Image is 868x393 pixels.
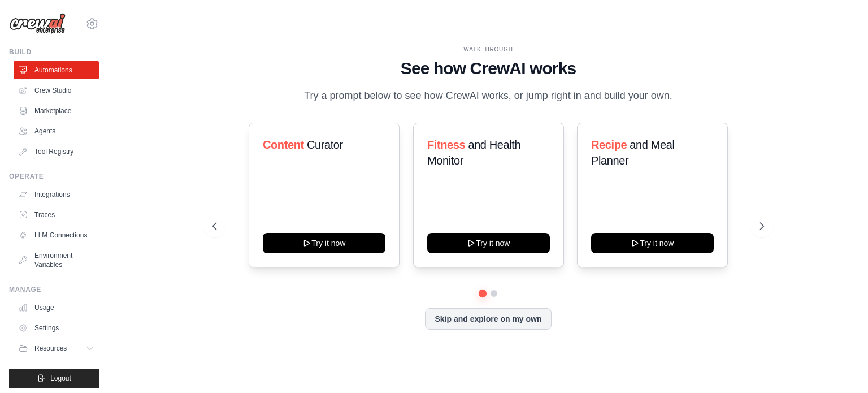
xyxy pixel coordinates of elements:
div: WALKTHROUGH [212,45,764,54]
button: Try it now [263,233,385,253]
span: and Health Monitor [427,139,520,167]
a: Automations [14,61,99,79]
a: Usage [14,299,99,317]
span: Resources [34,344,67,353]
img: Logo [9,13,66,34]
a: Agents [14,122,99,140]
div: Manage [9,285,99,294]
span: Curator [307,139,343,151]
span: Fitness [427,139,465,151]
button: Skip and explore on my own [425,308,551,330]
a: Crew Studio [14,81,99,100]
a: Tool Registry [14,142,99,161]
p: Try a prompt below to see how CrewAI works, or jump right in and build your own. [298,88,678,104]
div: Build [9,47,99,57]
a: Integrations [14,185,99,204]
button: Try it now [427,233,550,253]
span: Recipe [591,139,627,151]
a: Marketplace [14,102,99,120]
a: Environment Variables [14,247,99,274]
div: Operate [9,172,99,181]
iframe: Chat Widget [811,339,868,393]
span: Logout [50,374,71,383]
a: Settings [14,319,99,337]
button: Logout [9,369,99,388]
button: Resources [14,339,99,357]
button: Try it now [591,233,714,253]
a: LLM Connections [14,226,99,244]
a: Traces [14,206,99,224]
span: Content [263,139,304,151]
span: and Meal Planner [591,139,674,167]
h1: See how CrewAI works [212,58,764,79]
